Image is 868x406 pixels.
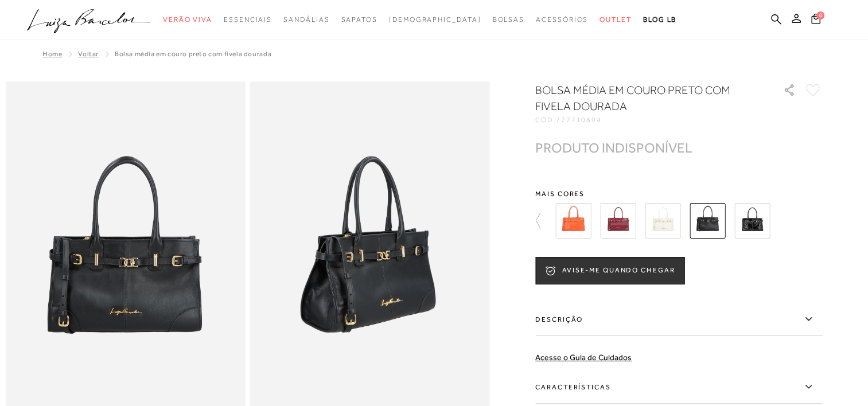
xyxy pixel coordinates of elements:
[536,15,588,24] span: Acessórios
[808,13,824,28] button: 0
[816,11,824,19] span: 0
[283,15,329,24] span: Sandálias
[492,15,524,24] span: Bolsas
[535,370,822,404] label: Características
[535,303,822,336] label: Descrição
[535,257,684,284] button: AVISE-ME QUANDO CHEGAR
[341,9,377,30] a: categoryNavScreenReaderText
[341,15,377,24] span: Sapatos
[555,203,591,239] img: BOLSA MÉDIA EM COURO LARANJA SUNSET COM FIVELA DOURADA
[492,9,524,30] a: categoryNavScreenReaderText
[163,15,212,24] span: Verão Viva
[42,50,62,58] a: Home
[734,203,770,239] img: BOLSA PRETA COM ALÇAS ALONGADAS E FERRAGEM DOURADA EM VERNIZ GRANDE
[78,50,99,58] a: Voltar
[163,9,212,30] a: categoryNavScreenReaderText
[556,116,602,124] span: 777710894
[389,9,481,30] a: noSubCategoriesText
[535,190,822,197] span: Mais cores
[224,9,272,30] a: categoryNavScreenReaderText
[645,203,680,239] img: BOLSA MÉDIA EM COURO OFF WHITE COM FIVELA DOURADA
[535,116,765,123] div: CÓD:
[600,203,636,239] img: BOLSA MÉDIA EM COURO MARSALA COM FIVELA DOURADA
[690,203,725,239] img: BOLSA MÉDIA EM COURO PRETO COM FIVELA DOURADA
[224,15,272,24] span: Essenciais
[600,9,632,30] a: categoryNavScreenReaderText
[283,9,329,30] a: categoryNavScreenReaderText
[643,15,676,24] span: BLOG LB
[643,9,676,30] a: BLOG LB
[600,15,632,24] span: Outlet
[535,82,750,114] h1: BOLSA MÉDIA EM COURO PRETO COM FIVELA DOURADA
[535,142,692,154] div: PRODUTO INDISPONÍVEL
[535,353,632,362] a: Acesse o Guia de Cuidados
[115,50,271,58] span: BOLSA MÉDIA EM COURO PRETO COM FIVELA DOURADA
[389,15,481,24] span: [DEMOGRAPHIC_DATA]
[536,9,588,30] a: categoryNavScreenReaderText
